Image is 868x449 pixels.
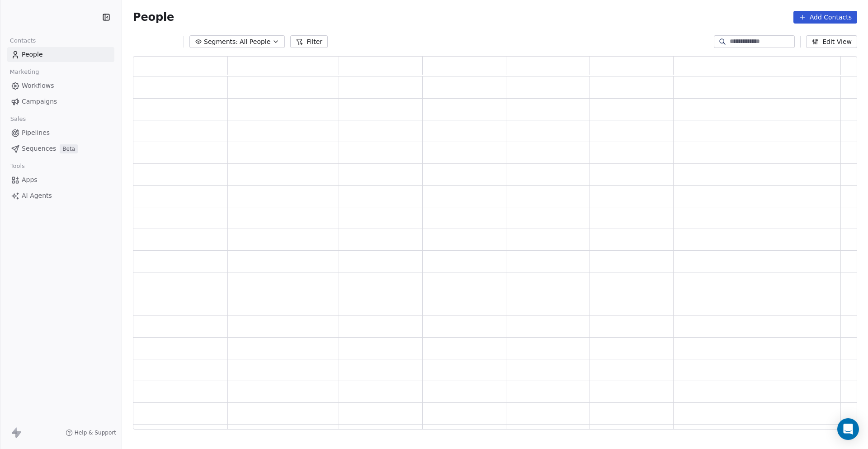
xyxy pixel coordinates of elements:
[7,47,114,62] a: People
[6,65,43,79] span: Marketing
[22,191,52,201] span: AI Agents
[22,97,57,106] span: Campaigns
[22,81,54,91] span: Workflows
[66,429,116,436] a: Help & Support
[290,35,328,48] button: Filter
[7,141,114,156] a: SequencesBeta
[22,144,56,153] span: Sequences
[22,50,43,59] span: People
[837,418,859,440] div: Open Intercom Messenger
[7,188,114,203] a: AI Agents
[204,37,238,47] span: Segments:
[7,172,114,187] a: Apps
[60,144,78,153] span: Beta
[6,159,28,173] span: Tools
[240,37,270,47] span: All People
[7,125,114,140] a: Pipelines
[133,10,174,24] span: People
[22,128,50,138] span: Pipelines
[793,11,857,24] button: Add Contacts
[806,35,857,48] button: Edit View
[7,94,114,109] a: Campaigns
[6,112,30,126] span: Sales
[75,429,116,436] span: Help & Support
[7,78,114,93] a: Workflows
[22,175,38,185] span: Apps
[6,34,40,48] span: Contacts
